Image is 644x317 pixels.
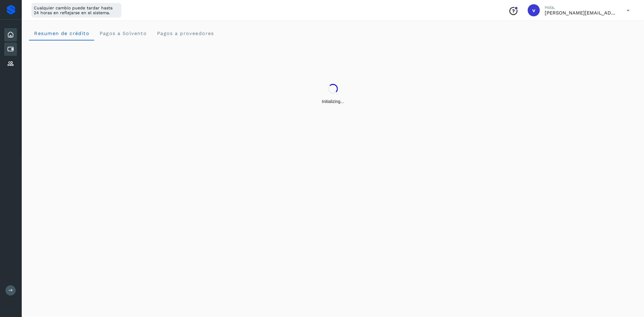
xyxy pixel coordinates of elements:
[156,30,214,36] span: Pagos a proveedores
[34,30,89,36] span: Resumen de crédito
[545,10,617,16] p: victor.romero@fidum.com.mx
[4,43,17,56] div: Cuentas por pagar
[545,5,617,10] p: Hola,
[31,3,121,18] div: Cualquier cambio puede tardar hasta 24 horas en reflejarse en el sistema.
[4,57,17,70] div: Proveedores
[4,28,17,41] div: Inicio
[99,30,147,36] span: Pagos a Solvento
